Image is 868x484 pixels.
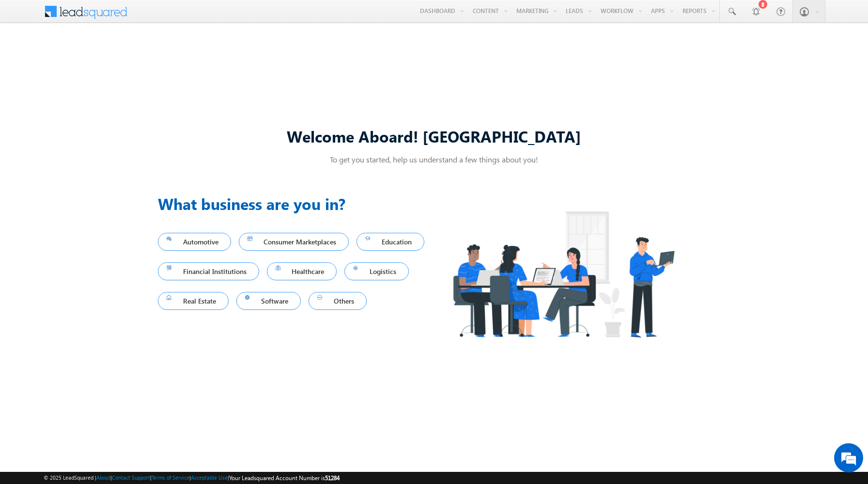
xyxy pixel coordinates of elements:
[112,474,150,481] a: Contact Support
[158,154,710,164] p: To get you started, help us understand a few things about you!
[167,265,250,278] span: Financial Institutions
[317,294,358,307] span: Others
[353,265,400,278] span: Logistics
[44,473,340,483] span: © 2025 LeadSquared | | | | |
[191,474,228,481] a: Acceptable Use
[245,294,293,307] span: Software
[229,474,340,482] span: Your Leadsquared Account Number is
[248,235,341,248] span: Consumer Marketplaces
[158,192,434,215] h3: What business are you in?
[434,192,693,356] img: Industry.png
[325,474,340,482] span: 51284
[365,235,416,248] span: Education
[158,126,710,146] div: Welcome Aboard! [GEOGRAPHIC_DATA]
[276,265,328,278] span: Healthcare
[96,474,110,481] a: About
[167,235,222,248] span: Automotive
[167,294,220,307] span: Real Estate
[152,474,189,481] a: Terms of Service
